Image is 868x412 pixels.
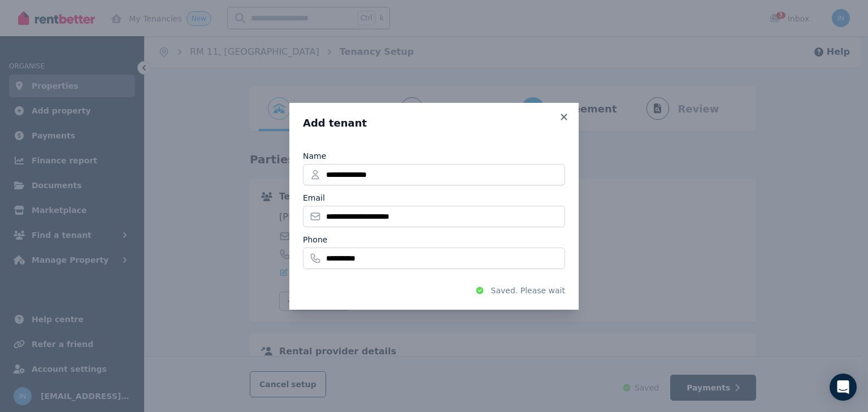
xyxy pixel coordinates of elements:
[303,234,327,245] label: Phone
[303,192,325,203] label: Email
[303,116,565,130] h3: Add tenant
[830,374,857,401] div: Open Intercom Messenger
[303,150,326,162] label: Name
[491,285,565,296] span: Saved. Please wait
